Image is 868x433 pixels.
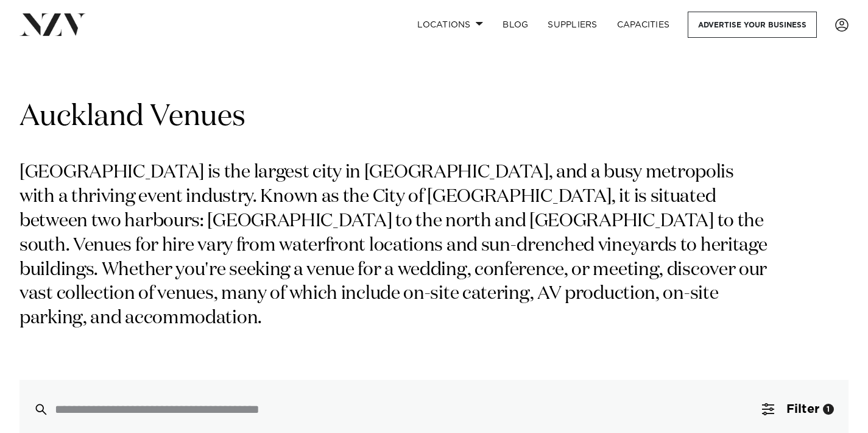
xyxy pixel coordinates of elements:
[408,12,493,38] a: Locations
[823,404,834,415] div: 1
[19,98,849,137] h1: Auckland Venues
[19,13,86,35] img: nzv-logo.png
[19,161,772,331] p: [GEOGRAPHIC_DATA] is the largest city in [GEOGRAPHIC_DATA], and a busy metropolis with a thriving...
[607,12,680,38] a: Capacities
[688,12,817,38] a: Advertise your business
[786,403,819,415] span: Filter
[493,12,538,38] a: BLOG
[538,12,607,38] a: SUPPLIERS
